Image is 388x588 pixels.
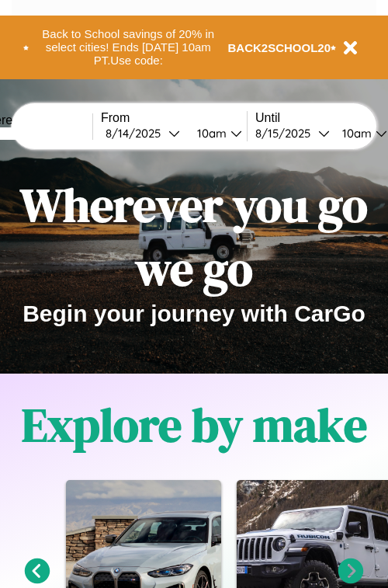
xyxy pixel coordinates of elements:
button: 10am [185,125,247,141]
h1: Explore by make [22,393,367,457]
label: From [101,111,247,125]
button: Back to School savings of 20% in select cities! Ends [DATE] 10am PT.Use code: [29,23,228,71]
div: 8 / 14 / 2025 [106,126,168,141]
div: 10am [189,126,230,141]
div: 10am [334,126,376,141]
div: 8 / 15 / 2025 [255,126,318,141]
button: 8/14/2025 [101,125,185,141]
b: BACK2SCHOOL20 [228,41,331,54]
